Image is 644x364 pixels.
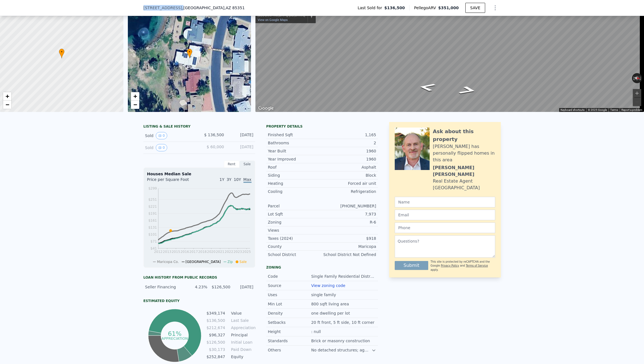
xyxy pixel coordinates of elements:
div: Ask about this property [433,128,495,143]
span: $136,500 [384,5,405,11]
div: [GEOGRAPHIC_DATA] [433,185,480,191]
div: Single Family Residential District [311,274,376,279]
div: Block [322,173,376,178]
div: Asphalt [322,164,376,170]
td: Appreciation [230,325,255,331]
button: Rotate counterclockwise [632,73,635,83]
input: Phone [395,222,495,233]
div: Sold [145,132,195,139]
span: , AZ 85351 [224,6,245,10]
tspan: 2020 [207,250,216,254]
div: Source [268,283,311,288]
div: Property details [266,124,378,129]
div: Standards [268,338,311,344]
div: Height [268,329,311,334]
div: $918 [322,236,376,241]
span: 10Y [234,177,241,182]
div: Brick or masonry construction [311,338,371,344]
div: : null [311,329,322,334]
div: Code [268,274,311,279]
div: Rent [224,161,240,168]
div: School District Not Defined [322,252,376,257]
td: $30,173 [206,346,226,353]
div: $126,500 [211,284,230,290]
div: LISTING & SALE HISTORY [143,124,255,130]
tspan: $299 [148,186,157,190]
input: Email [395,210,495,220]
td: $252,847 [206,354,226,360]
button: View historical data [156,132,167,139]
div: Price per Square Foot [147,177,199,186]
div: [PHONE_NUMBER] [322,203,376,209]
tspan: $161 [148,219,157,222]
span: Max [243,177,252,183]
div: This site is protected by reCAPTCHA and the Google and apply. [430,260,495,272]
span: [STREET_ADDRESS] [143,5,182,11]
div: Taxes (2024) [268,236,322,241]
div: Sale [240,161,255,168]
div: 1960 [322,156,376,162]
div: [DATE] [229,132,253,139]
div: Maricopa [322,244,376,249]
div: School District [268,252,322,257]
div: Bathrooms [268,140,322,146]
div: Real Estate Agent [433,178,473,185]
tspan: $71 [150,240,157,243]
tspan: $101 [148,233,157,236]
a: Zoom in [3,92,11,100]
span: Sale [240,260,247,264]
a: Zoom out [131,100,139,109]
span: − [133,101,137,108]
a: Privacy Policy [441,264,459,267]
span: Zip [228,260,233,264]
tspan: 2016 [180,250,189,254]
div: Uses [268,292,311,298]
td: $212,674 [206,325,226,331]
a: View on Google Maps [258,18,288,22]
td: Last Sale [230,317,255,324]
div: 1960 [322,148,376,154]
div: Zoning [268,219,322,225]
div: 4.23% [188,284,207,290]
div: 2 [322,140,376,146]
span: $ 136,500 [204,133,224,137]
button: View historical data [156,144,167,151]
span: 1Y [219,177,224,182]
tspan: 2015 [171,250,180,254]
span: , [GEOGRAPHIC_DATA] [182,5,245,11]
input: Name [395,197,495,207]
span: $ 60,000 [207,145,224,149]
button: Show Options [490,2,501,13]
div: Sold [145,144,195,151]
td: Equity [230,354,255,360]
path: Go North, N Thunderbird Rd [451,84,484,97]
span: + [133,93,137,100]
span: Pellego ARV [414,5,438,11]
tspan: $221 [148,205,157,209]
div: Density [268,310,311,316]
tspan: 2017 [189,250,198,254]
tspan: 2013 [163,250,171,254]
td: $136,500 [206,317,226,324]
div: Loan history from public records [143,275,255,280]
tspan: 2023 [233,250,242,254]
div: [DATE] [234,284,253,290]
a: Zoom out [3,100,11,109]
a: View zoning code [311,283,345,288]
a: Open this area in Google Maps (opens a new window) [257,105,275,112]
div: Zoning [266,265,378,270]
div: Houses Median Sale [147,171,252,177]
a: Terms of Service [466,264,488,267]
div: Refrigeration [322,189,376,194]
div: [PERSON_NAME] [PERSON_NAME] [433,164,495,178]
span: 3Y [227,177,231,182]
div: Views [268,227,322,233]
div: single family [311,292,337,298]
button: Zoom in [633,89,641,97]
td: Paid Down [230,346,255,353]
tspan: 2022 [224,250,233,254]
div: • [187,49,192,58]
span: − [6,101,9,108]
div: • [59,49,64,58]
span: © 2025 Google [588,108,607,111]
